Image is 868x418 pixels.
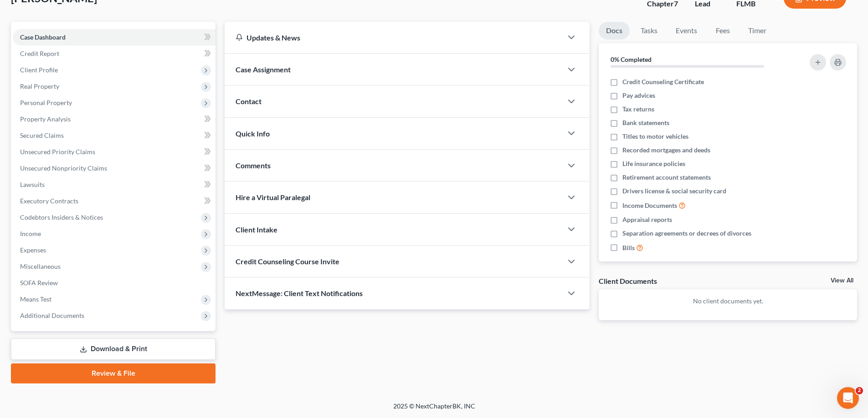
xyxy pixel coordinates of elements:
[20,246,46,254] span: Expenses
[236,193,310,201] span: Hire a Virtual Paralegal
[20,164,107,172] span: Unsecured Nonpriority Claims
[20,148,95,156] span: Unsecured Priority Claims
[606,297,850,306] p: No client documents yet.
[633,22,665,40] a: Tasks
[20,50,59,57] span: Credit Report
[13,111,216,127] a: Property Analysis
[13,29,216,45] a: Case Dashboard
[622,132,688,141] span: Titles to motor vehicles
[13,176,216,193] a: Lawsuits
[20,312,84,319] span: Additional Documents
[622,186,726,196] span: Drivers license & social security card
[20,66,58,74] span: Client Profile
[20,131,64,139] span: Secured Claims
[236,225,277,234] span: Client Intake
[20,82,59,90] span: Real Property
[856,387,863,394] span: 2
[622,146,710,155] span: Recorded mortgages and deeds
[13,275,216,291] a: SOFA Review
[20,33,66,41] span: Case Dashboard
[611,55,652,63] strong: 0% Completed
[236,33,551,42] div: Updates & News
[622,159,685,168] span: Life insurance policies
[175,402,694,418] div: 2025 © NextChapterBK, INC
[20,279,58,287] span: SOFA Review
[20,181,45,188] span: Lawsuits
[622,215,672,224] span: Appraisal reports
[236,161,271,170] span: Comments
[236,97,262,106] span: Contact
[20,197,78,205] span: Executory Contracts
[13,45,216,62] a: Credit Report
[622,105,654,114] span: Tax returns
[236,65,291,74] span: Case Assignment
[668,22,704,40] a: Events
[236,129,270,138] span: Quick Info
[837,387,859,409] iframe: Intercom live chat
[20,230,41,237] span: Income
[20,99,72,106] span: Personal Property
[831,277,853,284] a: View All
[622,118,669,127] span: Bank statements
[236,289,363,297] span: NextMessage: Client Text Notifications
[622,91,655,100] span: Pay advices
[599,22,630,40] a: Docs
[11,363,216,383] a: Review & File
[20,115,71,123] span: Property Analysis
[622,77,704,86] span: Credit Counseling Certificate
[11,338,216,360] a: Download & Print
[622,243,635,252] span: Bills
[13,193,216,209] a: Executory Contracts
[13,160,216,176] a: Unsecured Nonpriority Claims
[13,144,216,160] a: Unsecured Priority Claims
[599,276,657,286] div: Client Documents
[622,201,677,210] span: Income Documents
[20,213,103,221] span: Codebtors Insiders & Notices
[741,22,774,40] a: Timer
[622,173,711,182] span: Retirement account statements
[20,262,61,270] span: Miscellaneous
[708,22,737,40] a: Fees
[622,229,751,238] span: Separation agreements or decrees of divorces
[236,257,339,266] span: Credit Counseling Course Invite
[13,127,216,144] a: Secured Claims
[20,295,51,303] span: Means Test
